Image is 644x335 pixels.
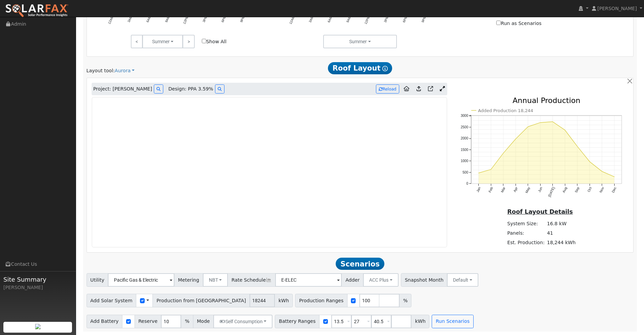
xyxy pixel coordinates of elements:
text: 9PM [239,15,245,23]
text: Annual Production [512,96,580,105]
span: Mode [193,315,214,328]
td: 16.8 kW [546,219,577,228]
text: 9AM [345,15,352,23]
text: 1000 [461,159,469,163]
span: Snapshot Month [401,273,448,287]
text: Mar [500,186,506,194]
text: 6AM [327,15,333,23]
a: > [183,35,194,48]
text: 3PM [202,15,208,23]
text: Added Production 18,244 [478,108,533,113]
label: Show All [202,38,226,45]
text: 6AM [145,15,151,23]
img: retrieve [35,324,41,329]
span: Battery Ranges [275,315,319,328]
button: Default [447,273,478,287]
input: Select a Rate Schedule [275,273,342,287]
img: SolarFax [5,4,69,18]
text: Dec [611,186,617,194]
text: 3000 [461,114,469,118]
i: Show Help [382,66,388,71]
span: Adder [341,273,363,287]
span: Rate Schedule [228,273,276,287]
circle: onclick="" [539,121,542,124]
text: 12AM [107,15,114,24]
input: Select a Utility [108,273,174,287]
text: Apr [513,186,519,193]
button: Run Scenarios [432,315,473,328]
a: Upload consumption to Aurora project [414,84,424,95]
span: kWh [275,294,293,307]
input: Run as Scenarios [496,21,501,25]
text: 9PM [421,15,427,23]
circle: onclick="" [551,121,554,123]
text: Sep [574,186,580,194]
circle: onclick="" [527,126,529,128]
text: 1500 [461,148,469,152]
text: 3AM [127,15,133,23]
span: Layout tool: [87,68,115,73]
text: 2000 [461,137,469,140]
circle: onclick="" [576,145,579,148]
span: Design: PPA 3.59% [168,85,213,93]
circle: onclick="" [514,138,517,140]
td: System Size: [506,219,546,228]
text: 0 [466,182,468,186]
button: NBT [203,273,228,287]
text: 3PM [383,15,389,23]
span: Utility [87,273,109,287]
button: Reload [376,84,399,94]
span: % [399,294,411,307]
span: Add Solar System [87,294,137,307]
text: 9AM [164,15,170,23]
span: Reserve [135,315,162,328]
span: [PERSON_NAME] [597,6,637,11]
text: Aug [562,186,568,194]
text: 6PM [221,15,227,23]
button: ACC Plus [363,273,399,287]
text: 500 [462,171,468,174]
span: Production Ranges [295,294,347,307]
td: 18,244 kWh [546,238,577,248]
span: Project: [PERSON_NAME] [93,85,152,93]
span: Site Summary [3,275,72,284]
button: Summer [142,35,183,48]
button: Summer [323,35,397,48]
span: % [181,315,193,328]
a: Open in Aurora [425,84,436,95]
text: 12PM [364,15,371,24]
text: [DATE] [548,186,555,198]
circle: onclick="" [477,172,480,175]
text: Oct [587,186,593,193]
circle: onclick="" [613,176,616,178]
u: Roof Layout Details [507,208,573,215]
td: 41 [546,229,577,238]
input: Show All [202,39,206,43]
circle: onclick="" [490,168,492,171]
span: Metering [174,273,203,287]
span: Production from [GEOGRAPHIC_DATA] [152,294,250,307]
text: May [525,186,531,194]
circle: onclick="" [502,152,505,155]
a: Aurora to Home [401,84,412,95]
span: Scenarios [336,258,384,270]
text: 12AM [289,15,296,24]
text: 12PM [182,15,189,24]
button: Self Consumption [213,315,272,328]
td: Panels: [506,229,546,238]
a: Expand Aurora window [437,84,447,94]
span: kWh [411,315,429,328]
text: 2500 [461,125,469,129]
circle: onclick="" [601,170,603,173]
label: Run as Scenarios [496,20,541,27]
span: Add Battery [87,315,123,328]
text: Feb [488,186,494,194]
div: [PERSON_NAME] [3,284,72,291]
text: Jan [476,186,481,193]
span: Roof Layout [328,62,392,74]
circle: onclick="" [564,129,566,132]
circle: onclick="" [588,160,591,163]
text: Jun [537,186,543,193]
a: Aurora [115,67,135,74]
text: 3AM [308,15,314,23]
